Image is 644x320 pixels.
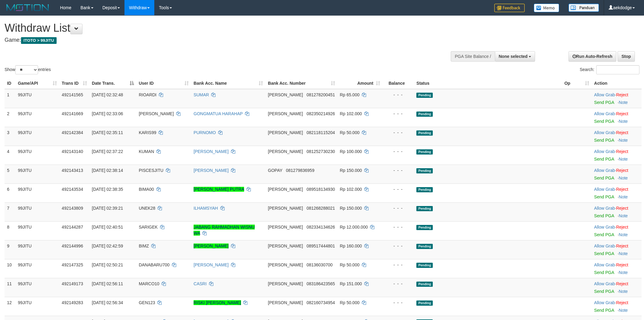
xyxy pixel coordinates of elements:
span: [PERSON_NAME] [268,281,303,286]
td: 9 [5,240,16,259]
span: Copy 081252730230 to clipboard [306,149,335,154]
a: ILHAMSYAH [194,206,218,211]
a: Reject [616,300,628,305]
td: 99JITU [16,108,59,127]
span: · [594,281,616,286]
a: Reject [616,244,628,248]
td: · [592,165,642,183]
span: PISCESJITU [139,168,163,173]
span: 492143809 [62,206,83,211]
a: [PERSON_NAME] [194,262,229,267]
span: Copy 08136030700 to clipboard [306,262,333,267]
td: 99JITU [16,89,59,108]
span: KARIS99 [139,130,156,135]
td: 12 [5,297,16,316]
span: 492149173 [62,281,83,286]
a: Reject [616,92,628,97]
span: 492144287 [62,225,83,229]
a: Reject [616,168,628,173]
span: [PERSON_NAME] [268,244,303,248]
span: DANABARU700 [139,262,170,267]
td: · [592,202,642,221]
span: Rp 150.000 [340,168,362,173]
span: BIMZ [139,244,149,248]
h1: Withdraw List [5,22,423,34]
span: Copy 081278200451 to clipboard [306,92,335,97]
td: 99JITU [16,202,59,221]
td: · [592,240,642,259]
span: Copy 082118115204 to clipboard [306,130,335,135]
div: - - - [385,243,412,249]
span: [DATE] 02:37:22 [92,149,123,154]
span: Copy 082350214926 to clipboard [306,111,335,116]
td: · [592,108,642,127]
div: - - - [385,224,412,230]
td: 2 [5,108,16,127]
a: Reject [616,262,628,267]
a: Allow Grab [594,281,615,286]
a: Allow Grab [594,149,615,154]
span: Rp 50.000 [340,130,360,135]
td: · [592,221,642,240]
span: Copy 081279836959 to clipboard [286,168,314,173]
th: Status [414,78,562,89]
td: · [592,259,642,278]
span: · [594,206,616,211]
a: Note [619,289,628,294]
div: - - - [385,300,412,306]
span: [PERSON_NAME] [268,300,303,305]
a: Send PGA [594,232,614,237]
span: Pending [416,300,433,306]
td: 99JITU [16,183,59,202]
span: BIMA00 [139,187,154,192]
span: Pending [416,93,433,98]
span: · [594,168,616,173]
td: 99JITU [16,221,59,240]
a: Send PGA [594,157,614,162]
span: Pending [416,282,433,287]
span: None selected [499,54,528,59]
td: 99JITU [16,297,59,316]
span: KUMAN [139,149,154,154]
span: 492143534 [62,187,83,192]
div: - - - [385,148,412,155]
span: [DATE] 02:40:51 [92,225,123,229]
td: · [592,297,642,316]
td: 11 [5,278,16,297]
span: SARIGEK [139,225,158,229]
th: Op: activate to sort column ascending [562,78,592,89]
span: Rp 102.000 [340,111,362,116]
a: Note [619,308,628,313]
button: None selected [495,51,535,62]
span: [DATE] 02:56:34 [92,300,123,305]
td: 6 [5,183,16,202]
span: [PERSON_NAME] [268,225,303,229]
span: [PERSON_NAME] [268,111,303,116]
a: Reject [616,149,628,154]
td: 10 [5,259,16,278]
span: Rp 12.000.000 [340,225,368,229]
span: Pending [416,263,433,268]
span: Rp 150.000 [340,206,362,211]
th: ID [5,78,16,89]
img: panduan.png [569,4,599,12]
div: PGA Site Balance / [451,51,495,62]
td: 7 [5,202,16,221]
span: · [594,300,616,305]
span: [DATE] 02:38:14 [92,168,123,173]
a: Note [619,251,628,256]
a: [PERSON_NAME] [194,149,229,154]
span: 492141669 [62,111,83,116]
a: Send PGA [594,251,614,256]
a: Send PGA [594,194,614,199]
th: Amount: activate to sort column ascending [338,78,383,89]
th: Date Trans.: activate to sort column descending [89,78,136,89]
a: Allow Grab [594,92,615,97]
img: Feedback.jpg [494,4,525,12]
a: Send PGA [594,176,614,180]
div: - - - [385,205,412,211]
span: RIOARDI [139,92,156,97]
span: UNEK28 [139,206,155,211]
a: [PERSON_NAME] [194,244,229,248]
span: Pending [416,149,433,155]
